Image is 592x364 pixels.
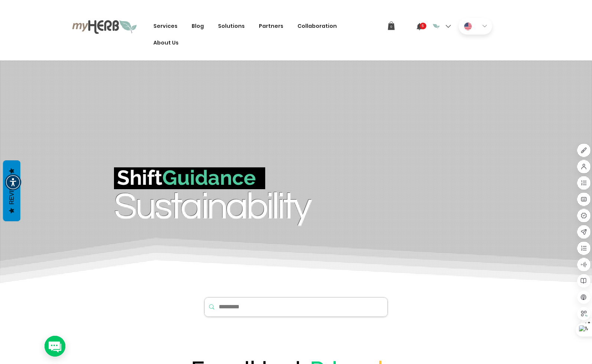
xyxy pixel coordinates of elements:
button: Reviews [3,160,20,221]
input: Search... [219,298,372,317]
span: Services [153,22,178,30]
span: Blog [192,22,204,30]
span: Partners [259,22,283,30]
a: Partners [255,19,287,33]
span: Guidance [162,165,256,190]
text: 0 [390,25,392,29]
div: Aaron Levin account [428,19,452,33]
iframe: Wix Chat [507,332,592,364]
img: English [464,22,472,30]
div: Solutions [214,19,248,33]
a: Collaboration [294,19,341,33]
img: myHerb Logo [72,19,137,34]
span: Shift [117,165,162,190]
a: About Us [150,36,182,50]
span: About Us [153,39,179,47]
span: Sustainability [114,188,310,226]
a: Services [150,19,181,33]
a: Blog [188,19,208,33]
div: Language Selector: English [459,18,492,35]
div: Accessibility Menu [5,174,21,190]
a: 6 Notifications [416,23,423,30]
span: Collaboration [297,22,337,30]
a: Cart with 0 items [388,22,395,30]
nav: Site [150,19,379,50]
span: Solutions [218,22,245,30]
